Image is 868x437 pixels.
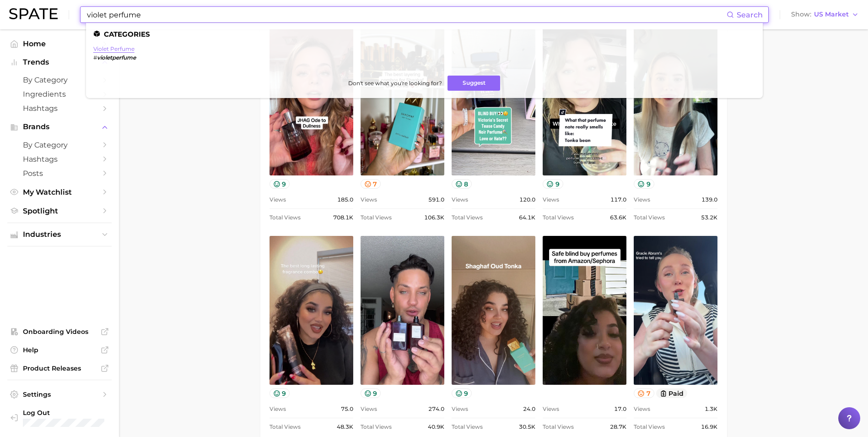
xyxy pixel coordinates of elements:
span: Spotlight [23,207,96,215]
span: by Category [23,76,96,84]
a: Ingredients [7,87,112,101]
span: Hashtags [23,155,96,164]
span: 708.1k [333,212,353,223]
span: 274.0 [428,404,444,415]
span: 75.0 [341,404,353,415]
span: Views [543,404,559,415]
span: 48.3k [337,421,353,432]
em: violetperfume [97,54,136,61]
span: Show [791,12,811,17]
span: 139.0 [701,194,717,205]
span: Total Views [634,421,665,432]
span: Total Views [270,212,301,223]
span: Hashtags [23,104,96,113]
span: Total Views [543,421,574,432]
a: Home [7,37,112,51]
a: by Category [7,73,112,87]
span: 1.3k [705,404,717,415]
span: Trends [23,58,96,66]
a: My Watchlist [7,185,112,199]
span: Total Views [543,212,574,223]
span: Total Views [270,421,301,432]
span: 17.0 [614,404,626,415]
li: Categories [93,30,755,38]
button: 9 [543,179,563,189]
button: 9 [452,388,472,398]
span: Industries [23,230,96,239]
span: Posts [23,169,96,178]
span: Search [737,11,763,19]
button: 7 [634,388,654,398]
span: 28.7k [610,421,626,432]
span: Views [452,404,468,415]
span: Views [452,194,468,205]
span: 106.3k [424,212,444,223]
button: 7 [361,179,381,189]
span: Total Views [634,212,665,223]
span: 120.0 [519,194,535,205]
button: Trends [7,55,112,69]
span: Ingredients [23,90,96,98]
a: Log out. Currently logged in with e-mail jacob.demos@robertet.com. [7,406,112,430]
span: 24.0 [523,404,535,415]
span: Settings [23,390,96,399]
span: Product Releases [23,364,96,372]
span: Onboarding Videos [23,328,96,336]
span: Views [361,194,377,205]
span: Brands [23,123,96,131]
button: Brands [7,120,112,134]
button: paid [656,388,688,398]
span: My Watchlist [23,188,96,197]
span: Help [23,346,96,354]
span: by Category [23,141,96,149]
span: 63.6k [610,212,626,223]
button: 9 [361,388,381,398]
a: Help [7,343,112,357]
a: violet perfume [93,45,135,52]
span: US Market [814,12,849,17]
a: by Category [7,138,112,152]
button: 9 [270,388,290,398]
button: Industries [7,228,112,241]
button: ShowUS Market [789,9,861,21]
span: Total Views [452,212,483,223]
span: Views [634,404,650,415]
span: # [93,54,97,61]
span: Views [270,194,286,205]
button: Suggest [447,76,500,91]
span: 16.9k [701,421,717,432]
span: Views [361,404,377,415]
a: Hashtags [7,101,112,115]
input: Search here for a brand, industry, or ingredient [86,7,727,22]
span: 185.0 [337,194,353,205]
span: Views [634,194,650,205]
span: Log Out [23,409,112,417]
span: Total Views [452,421,483,432]
span: 53.2k [701,212,717,223]
button: 9 [634,179,654,189]
button: 9 [270,179,290,189]
span: Views [543,194,559,205]
a: Onboarding Videos [7,325,112,339]
a: Spotlight [7,204,112,218]
span: Home [23,39,96,48]
span: Total Views [361,212,392,223]
button: 8 [452,179,472,189]
img: SPATE [9,8,58,19]
span: 64.1k [519,212,535,223]
span: 117.0 [610,194,626,205]
span: Total Views [361,421,392,432]
a: Product Releases [7,361,112,375]
a: Hashtags [7,152,112,166]
span: Views [270,404,286,415]
span: Don't see what you're looking for? [348,80,442,87]
span: 40.9k [428,421,444,432]
a: Settings [7,388,112,401]
span: 591.0 [428,194,444,205]
span: 30.5k [519,421,535,432]
a: Posts [7,166,112,180]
